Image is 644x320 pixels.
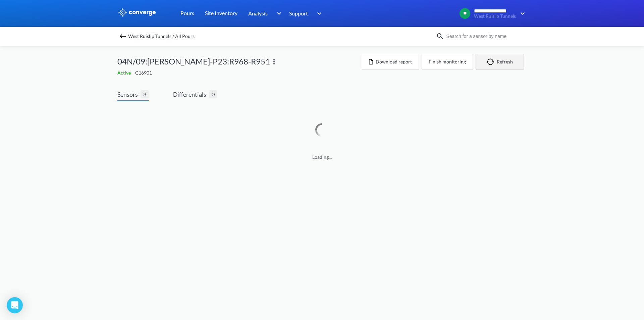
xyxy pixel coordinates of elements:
[422,54,473,70] button: Finish monitoring
[444,33,525,40] input: Search for a sensor by name
[141,90,149,98] span: 3
[119,32,127,40] img: backspace.svg
[248,9,268,17] span: Analysis
[369,59,373,64] img: icon-file.svg
[487,58,497,65] img: icon-refresh.svg
[270,58,278,66] img: more.svg
[436,32,444,40] img: icon-search.svg
[289,9,308,17] span: Support
[474,14,516,19] span: West Ruislip Tunnels
[516,9,527,17] img: downArrow.svg
[117,90,141,99] span: Sensors
[272,9,283,17] img: downArrow.svg
[7,297,23,313] div: Open Intercom Messenger
[117,8,156,17] img: logo_ewhite.svg
[173,90,209,99] span: Differentials
[117,70,132,76] span: Active
[132,70,135,76] span: -
[362,54,419,70] button: Download report
[209,90,217,98] span: 0
[117,153,527,161] span: Loading...
[117,55,270,68] span: 04N/09:[PERSON_NAME]-P23:R968-R951
[476,54,524,70] button: Refresh
[128,32,195,41] span: West Ruislip Tunnels / All Pours
[117,69,362,77] div: C16901
[313,9,323,17] img: downArrow.svg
